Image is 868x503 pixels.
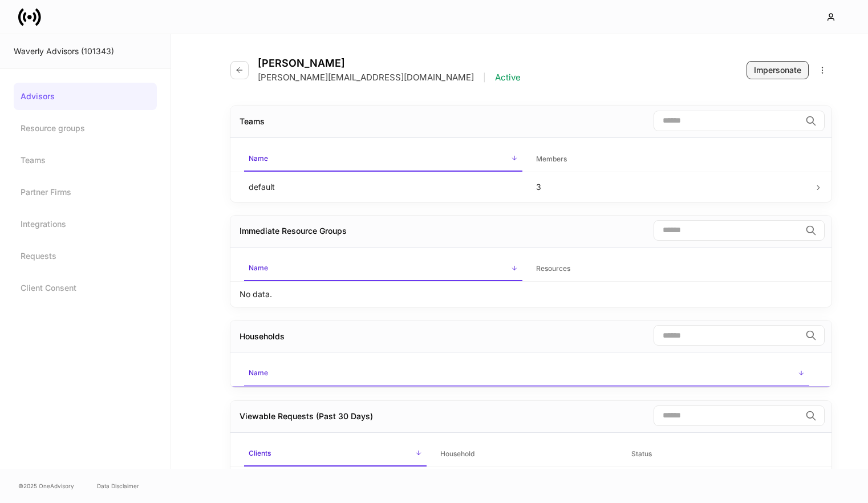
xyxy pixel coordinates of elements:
[14,46,157,57] div: Waverly Advisors (101343)
[14,210,157,238] a: Integrations
[627,443,809,466] span: Status
[244,257,522,281] span: Name
[14,274,157,302] a: Client Consent
[240,331,285,342] div: Households
[536,263,570,274] h6: Resources
[249,367,268,378] h6: Name
[536,153,567,164] h6: Members
[495,72,521,83] p: Active
[440,448,474,459] h6: Household
[14,179,157,206] a: Partner Firms
[18,481,74,490] span: © 2025 OneAdvisory
[240,225,347,237] div: Immediate Resource Groups
[622,467,814,497] td: needs-review
[532,257,810,281] span: Resources
[436,443,618,466] span: Household
[14,147,157,174] a: Teams
[244,362,809,386] span: Name
[249,262,268,273] h6: Name
[631,448,652,459] h6: Status
[14,83,157,110] a: Advisors
[754,64,801,76] div: Impersonate
[244,442,427,467] span: Clients
[747,61,809,79] button: Impersonate
[249,448,271,459] h6: Clients
[249,153,268,164] h6: Name
[240,411,373,422] div: Viewable Requests (Past 30 Days)
[240,172,527,202] td: default
[240,289,272,300] p: No data.
[240,467,431,497] td: [PERSON_NAME]
[14,242,157,270] a: Requests
[14,115,157,142] a: Resource groups
[258,57,521,70] h4: [PERSON_NAME]
[240,116,265,127] div: Teams
[258,72,474,83] p: [PERSON_NAME][EMAIL_ADDRESS][DOMAIN_NAME]
[244,147,522,172] span: Name
[483,72,486,83] p: |
[431,467,623,497] td: Sample Household
[97,481,139,490] a: Data Disclaimer
[527,172,814,202] td: 3
[532,148,810,171] span: Members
